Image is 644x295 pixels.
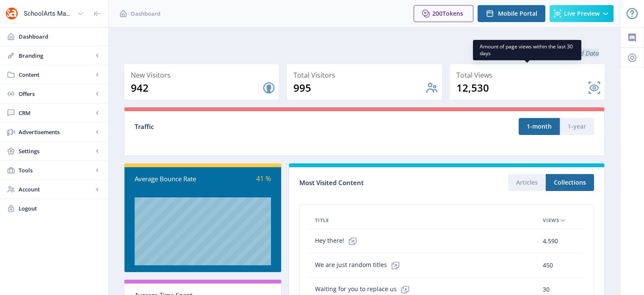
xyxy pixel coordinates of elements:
div: New Visitors [131,69,276,81]
span: CRM [19,109,93,117]
div: Total Visitors [293,69,438,81]
span: 30 [543,284,550,295]
span: Offers [19,90,93,98]
span: Settings [19,147,93,155]
span: Tokens [442,9,463,17]
button: 1-month [519,118,560,135]
span: Logout [19,204,102,213]
div: Most Visited Content [299,176,447,189]
span: Views [543,215,559,225]
button: Articles [508,174,546,191]
button: Collections [546,174,594,191]
div: Average Bounce Rate [135,174,203,184]
span: Amount of page views within the last 30 days [480,43,575,57]
span: 41 % [256,174,271,183]
span: Dashboard [131,9,160,18]
span: Account [19,185,93,194]
span: Hey there! [315,233,361,250]
span: Content [19,70,93,79]
span: 450 [543,260,553,270]
div: Updated on [DATE] 16:24:07 [124,42,605,64]
span: Mobile Portal [498,10,537,17]
button: 1-year [560,118,594,135]
button: Live Preview [550,5,614,22]
img: properties.app_icon.png [5,7,19,20]
div: 942 [131,81,262,95]
span: Dashboard [19,32,102,41]
span: Tools [19,166,93,174]
span: We are just random titles [315,257,404,274]
span: 4,590 [543,236,558,246]
div: SchoolArts Magazine [24,4,74,23]
button: Mobile Portal [478,5,545,22]
span: Advertisements [19,128,93,136]
div: Traffic [135,122,365,132]
div: 995 [293,81,425,95]
span: Branding [19,51,93,60]
button: 200Tokens [414,5,473,22]
span: Title [315,215,329,225]
span: Live Preview [564,10,600,17]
